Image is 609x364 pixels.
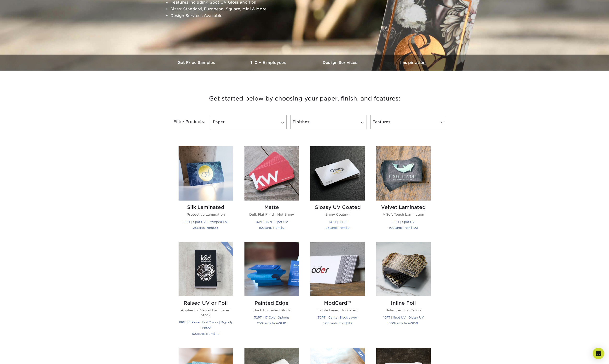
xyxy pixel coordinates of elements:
h3: Inspiration [377,60,448,65]
a: 10+ Employees [233,55,305,71]
small: 32PT | Center Black Layer [318,316,357,319]
a: Matte Business Cards Matte Dull, Flat Finish, Not Shiny 14PT | 16PT | Spot UV 100cards from$9 [244,146,299,236]
img: Silk Laminated Business Cards [179,146,233,201]
span: 500 [323,321,330,325]
small: cards from [389,321,418,325]
a: Features [370,115,446,129]
span: $ [213,332,215,336]
span: 100 [192,332,197,336]
a: Inline Foil Business Cards Inline Foil Unlimited Foil Colors 16PT | Spot UV | Glossy UV 500cards ... [376,242,431,342]
small: 19PT | Spot UV [392,220,415,224]
a: Glossy UV Coated Business Cards Glossy UV Coated Shiny Coating 14PT | 16PT 25cards from$9 [310,146,365,236]
li: Sizes: Standard, European, Square, Mini & More [170,6,447,12]
img: Painted Edge Business Cards [244,242,299,296]
a: ModCard™ Business Cards ModCard™ Triple Layer, Uncoated 32PT | Center Black Layer 500cards from$113 [310,242,365,342]
img: Matte Business Cards [244,146,299,201]
img: ModCard™ Business Cards [310,242,365,296]
span: $ [213,226,215,230]
h2: Matte [244,204,299,210]
p: Protective Lamination [179,212,233,217]
h2: Glossy UV Coated [310,204,365,210]
h2: ModCard™ [310,300,365,306]
p: Applied to Velvet Laminated Stock [179,308,233,318]
a: Inspiration [377,55,448,71]
a: Finishes [290,115,366,129]
span: $ [346,226,348,230]
div: Open Intercom Messenger [593,348,604,359]
span: $ [411,226,412,230]
span: 9 [282,226,284,230]
small: cards from [193,226,219,230]
h2: Painted Edge [244,300,299,306]
p: Thick Uncoated Stock [244,308,299,313]
p: Unlimited Foil Colors [376,308,431,313]
img: Velvet Laminated Business Cards [376,146,431,201]
img: Inline Foil Business Cards [376,242,431,296]
span: $ [280,226,282,230]
a: Raised UV or Foil Business Cards Raised UV or Foil Applied to Velvet Laminated Stock 19PT | 3 Rai... [179,242,233,342]
span: 113 [348,321,352,325]
small: 19PT | Spot UV | Stamped Foil [183,220,228,224]
span: 112 [215,332,220,336]
small: cards from [323,321,352,325]
img: New Product [353,348,365,362]
h3: Get started below by choosing your paper, finish, and features: [164,88,445,109]
span: 500 [389,321,395,325]
li: Design Services Available [170,12,447,19]
span: 25 [326,226,330,230]
span: 9 [348,226,349,230]
h2: Raised UV or Foil [179,300,233,306]
small: 19PT | 3 Raised Foil Colors | Digitally Printed [179,320,233,330]
span: $ [411,321,413,325]
a: Get Free Samples [161,55,233,71]
a: Painted Edge Business Cards Painted Edge Thick Uncoated Stock 32PT | 17 Color Options 250cards fr... [244,242,299,342]
small: cards from [389,226,418,230]
span: 159 [413,321,418,325]
small: 16PT | Spot UV | Glossy UV [383,316,424,319]
a: Silk Laminated Business Cards Silk Laminated Protective Lamination 19PT | Spot UV | Stamped Foil ... [179,146,233,236]
p: Triple Layer, Uncoated [310,308,365,313]
img: Raised UV or Foil Business Cards [179,242,233,296]
span: 130 [281,321,286,325]
small: 32PT | 17 Color Options [254,316,289,319]
span: $ [346,321,348,325]
h2: Inline Foil [376,300,431,306]
small: cards from [259,226,284,230]
img: Glossy UV Coated Business Cards [310,146,365,201]
span: 25 [193,226,197,230]
p: Shiny Coating [310,212,365,217]
span: 56 [215,226,219,230]
span: 100 [259,226,264,230]
h2: Silk Laminated [179,204,233,210]
a: Design Services [305,55,377,71]
small: 14PT | 16PT [329,220,346,224]
p: A Soft Touch Lamination [376,212,431,217]
a: Velvet Laminated Business Cards Velvet Laminated A Soft Touch Lamination 19PT | Spot UV 100cards ... [376,146,431,236]
span: 100 [412,226,418,230]
div: Filter Products: [161,115,209,129]
h3: Get Free Samples [161,60,233,65]
span: $ [279,321,281,325]
h3: Design Services [305,60,377,65]
small: cards from [257,321,286,325]
small: cards from [326,226,349,230]
h3: 10+ Employees [233,60,305,65]
img: New Product [221,242,233,256]
a: Paper [211,115,287,129]
p: Dull, Flat Finish, Not Shiny [244,212,299,217]
small: cards from [192,332,220,336]
span: 100 [389,226,394,230]
h2: Velvet Laminated [376,204,431,210]
small: 14PT | 16PT | Spot UV [255,220,288,224]
span: 250 [257,321,263,325]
